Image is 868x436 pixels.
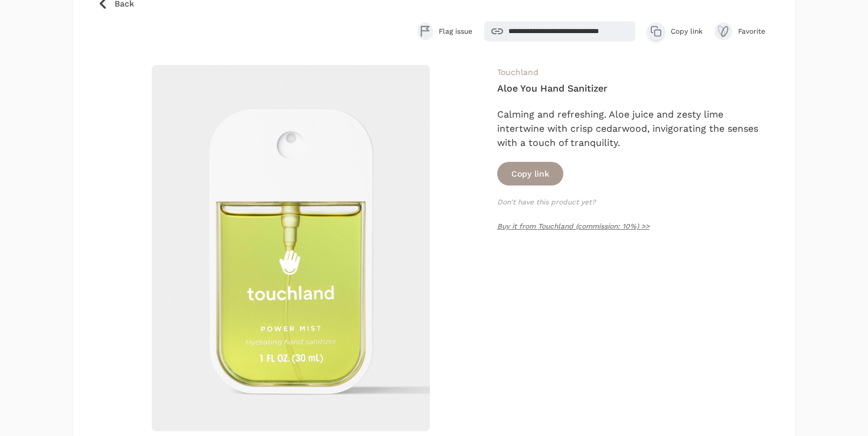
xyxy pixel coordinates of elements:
span: Copy link [671,27,703,36]
p: Calming and refreshing. Aloe juice and zesty lime intertwine with crisp cedarwood, invigorating t... [497,108,771,150]
button: Favorite [714,22,771,40]
a: Touchland [497,67,539,77]
span: Favorite [738,27,771,36]
span: Flag issue [439,27,472,36]
h4: Aloe You Hand Sanitizer [497,82,771,96]
img: Aloe You Hand Sanitizer [152,65,430,431]
button: Copy link [647,22,703,40]
p: Don't have this product yet? [497,197,771,207]
a: Buy it from Touchland (commission: 10%) >> [497,222,650,230]
button: Flag issue [417,22,472,40]
button: Copy link [497,162,563,186]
